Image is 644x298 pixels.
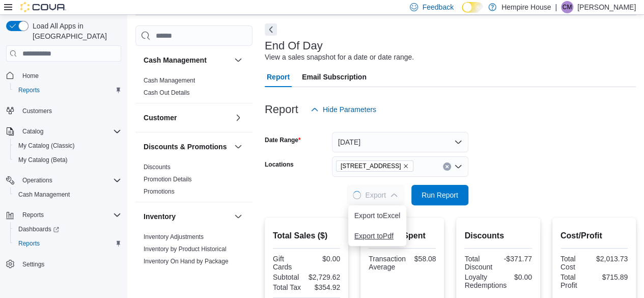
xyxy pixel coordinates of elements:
img: Cova [20,2,66,12]
div: -$371.77 [500,255,532,263]
span: Reports [18,209,121,221]
h3: Discounts & Promotions [144,142,227,152]
span: [STREET_ADDRESS] [341,161,401,171]
button: Cash Management [10,187,125,202]
div: $0.00 [511,273,532,281]
button: Remove 18 Mill Street West from selection in this group [403,163,409,169]
h2: Cost/Profit [561,230,628,242]
a: Dashboards [10,222,125,236]
button: My Catalog (Beta) [10,153,125,167]
button: Inventory [232,210,244,223]
button: Run Report [411,185,468,205]
span: Inventory by Product Historical [144,245,227,253]
span: Load All Apps in [GEOGRAPHIC_DATA] [29,21,121,41]
button: Customer [232,112,244,124]
label: Locations [265,160,294,169]
span: Promotions [144,187,175,196]
span: My Catalog (Beta) [14,154,121,166]
h2: Total Sales ($) [273,230,340,242]
button: Discounts & Promotions [144,142,230,152]
div: Total Cost [561,255,592,271]
span: Email Subscription [302,67,367,87]
a: Customers [18,105,56,117]
button: Export toPdf [348,226,406,246]
div: Subtotal [273,273,304,281]
span: Reports [22,211,44,219]
span: Promotion Details [144,175,192,183]
h3: End Of Day [265,40,323,52]
span: Settings [22,260,44,268]
h3: Inventory [144,211,176,222]
a: Promotions [144,188,175,195]
button: Customers [2,103,125,118]
div: Discounts & Promotions [135,161,253,202]
label: Date Range [265,136,301,144]
div: Total Tax [273,283,304,291]
button: Reports [2,208,125,222]
div: $2,729.62 [309,273,340,281]
p: [PERSON_NAME] [577,1,636,13]
button: LoadingExport [347,185,404,205]
span: Export to Excel [354,211,400,220]
div: Total Discount [464,255,496,271]
button: Open list of options [454,162,462,171]
span: Home [22,72,39,80]
a: Discounts [144,164,171,171]
button: Customer [144,113,230,123]
span: Discounts [144,163,171,171]
span: Inventory Adjustments [144,233,204,241]
button: Cash Management [232,54,244,66]
button: Export toExcel [348,205,406,226]
div: $354.92 [309,283,340,291]
button: Home [2,68,125,83]
span: Reports [18,239,40,248]
a: My Catalog (Beta) [14,154,72,166]
span: Inventory On Hand by Package [144,257,229,265]
div: $58.08 [410,255,436,263]
span: Reports [14,237,121,250]
span: Reports [14,84,121,96]
p: | [555,1,557,13]
button: Catalog [2,124,125,139]
span: Export [353,185,398,205]
a: Settings [18,258,48,270]
span: Operations [18,174,121,186]
a: Cash Management [14,188,74,201]
span: Dashboards [18,225,59,233]
button: Hide Parameters [306,99,380,120]
a: Inventory Adjustments [144,233,204,240]
button: Settings [2,257,125,272]
button: [DATE] [332,132,468,152]
p: Hempire House [501,1,551,13]
span: Customers [22,107,52,115]
a: Dashboards [14,223,63,235]
button: Operations [2,173,125,187]
span: 18 Mill Street West [336,160,414,172]
div: $715.89 [596,273,628,281]
div: $0.00 [309,255,340,263]
div: Total Profit [561,273,592,289]
button: Cash Management [144,55,230,65]
span: My Catalog (Beta) [18,156,68,164]
a: Cash Out Details [144,89,190,96]
div: Transaction Average [369,255,406,271]
button: Catalog [18,125,47,138]
span: Cash Management [18,191,70,199]
span: Report [267,67,290,87]
div: Gift Cards [273,255,304,271]
button: Reports [18,209,48,221]
span: Cash Out Details [144,89,190,97]
span: Catalog [18,125,121,138]
span: Run Report [422,190,458,200]
a: My Catalog (Classic) [14,140,79,152]
span: Cash Management [14,188,121,201]
nav: Complex example [6,64,121,298]
span: Reports [18,86,40,94]
span: Hide Parameters [323,104,376,115]
div: Cash Management [135,74,253,103]
button: Operations [18,174,57,186]
a: Inventory by Product Historical [144,246,227,253]
div: $2,013.73 [596,255,628,263]
a: Reports [14,237,44,250]
span: CM [563,1,572,13]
